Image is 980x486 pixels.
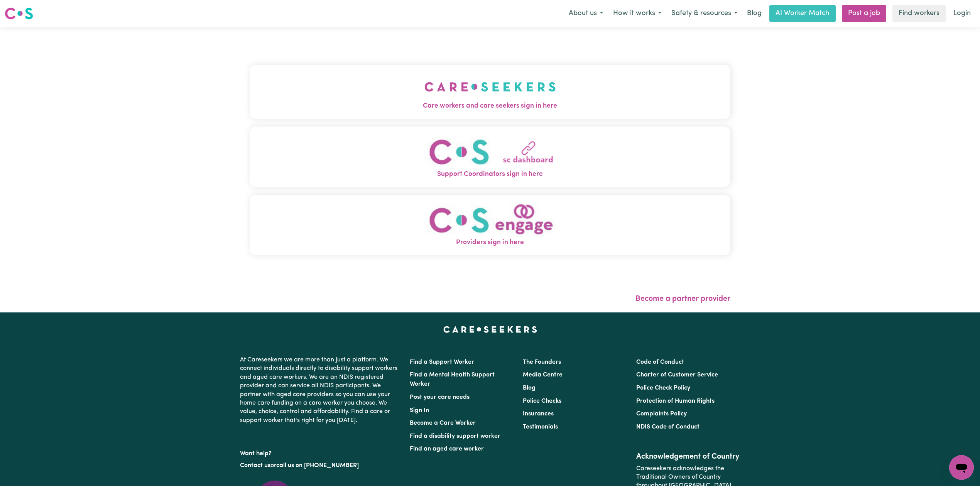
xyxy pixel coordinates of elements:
a: Find a Mental Health Support Worker [410,372,495,387]
button: Care workers and care seekers sign in here [250,65,730,119]
a: Become a Care Worker [410,420,476,426]
a: Code of Conduct [636,359,684,365]
a: AI Worker Match [769,5,836,22]
button: Safety & resources [666,5,742,22]
a: Become a partner provider [635,295,730,303]
p: At Careseekers we are more than just a platform. We connect individuals directly to disability su... [240,353,400,428]
button: Providers sign in here [250,195,730,255]
a: Contact us [240,462,270,469]
a: Blog [742,5,766,22]
button: About us [564,5,608,22]
p: or [240,458,400,473]
button: Support Coordinators sign in here [250,127,730,187]
span: Support Coordinators sign in here [250,169,730,179]
span: Care workers and care seekers sign in here [250,101,730,111]
h2: Acknowledgement of Country [636,452,740,461]
a: Protection of Human Rights [636,398,715,404]
a: Careseekers logo [5,5,33,22]
a: Find an aged care worker [410,446,484,452]
a: Insurances [523,411,554,417]
a: Careseekers home page [443,326,537,332]
a: Post a job [842,5,886,22]
iframe: Button to launch messaging window [949,455,974,480]
a: call us on [PHONE_NUMBER] [276,462,359,469]
a: Sign In [410,407,429,413]
a: The Founders [523,359,561,365]
a: Find a disability support worker [410,433,500,439]
a: Find workers [892,5,946,22]
img: Careseekers logo [5,7,33,20]
span: Providers sign in here [250,238,730,248]
a: Login [949,5,975,22]
a: Charter of Customer Service [636,372,718,378]
a: Police Check Policy [636,385,690,391]
a: Testimonials [523,424,558,430]
a: Complaints Policy [636,411,687,417]
a: Find a Support Worker [410,359,474,365]
a: Post your care needs [410,394,470,400]
a: Blog [523,385,536,391]
a: Police Checks [523,398,561,404]
p: Want help? [240,446,400,458]
a: Media Centre [523,372,563,378]
button: How it works [608,5,666,22]
a: NDIS Code of Conduct [636,424,700,430]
